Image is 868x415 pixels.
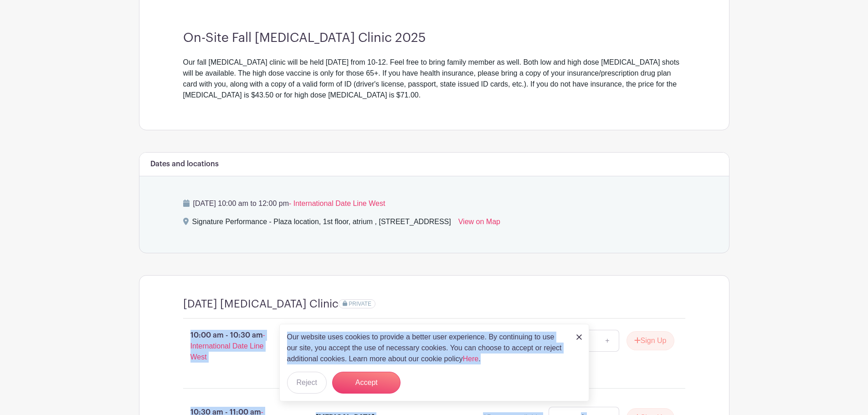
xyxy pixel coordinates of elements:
img: close_button-5f87c8562297e5c2d7936805f587ecaba9071eb48480494691a3f1689db116b3.svg [576,334,582,340]
h3: On-Site Fall [MEDICAL_DATA] Clinic 2025 [183,31,685,46]
p: 10:00 am - 10:30 am [169,326,302,366]
span: PRIVATE [349,301,371,307]
p: Our website uses cookies to provide a better user experience. By continuing to use our site, you ... [287,332,567,364]
span: - International Date Line West [190,331,265,361]
button: Reject [287,372,327,394]
button: Accept [332,372,401,394]
a: + [596,330,619,352]
h4: [DATE] [MEDICAL_DATA] Clinic [183,297,339,311]
div: Signature Performance - Plaza location, 1st floor, atrium , [STREET_ADDRESS] [192,216,451,231]
p: [DATE] 10:00 am to 12:00 pm [183,198,685,209]
a: Here [463,355,479,363]
div: Our fall [MEDICAL_DATA] clinic will be held [DATE] from 10-12. Feel free to bring family member a... [183,57,685,101]
button: Sign Up [627,331,674,350]
a: View on Map [458,216,500,231]
span: - International Date Line West [289,200,385,207]
h6: Dates and locations [150,160,219,169]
